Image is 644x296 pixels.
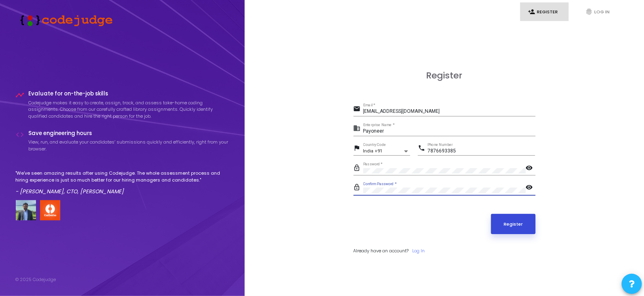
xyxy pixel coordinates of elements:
mat-icon: flag [354,144,363,154]
div: © 2025 Codejudge [16,276,56,283]
i: timeline [16,91,25,99]
mat-icon: lock_outline [354,183,363,193]
mat-icon: visibility [526,164,536,173]
mat-icon: email [354,105,363,114]
mat-icon: lock_outline [354,164,363,173]
mat-icon: phone [418,144,428,154]
em: - [PERSON_NAME], CTO, [PERSON_NAME] [16,188,124,195]
input: Email [363,109,536,114]
img: user image [16,200,36,220]
mat-icon: business [354,124,363,134]
h3: Register [354,70,536,81]
i: fingerprint [586,8,593,15]
i: code [16,130,25,139]
p: Codejudge makes it easy to create, assign, track, and assess take-home coding assignments. Choose... [29,99,229,120]
mat-icon: visibility [526,183,536,193]
span: Already have an account? [354,247,409,254]
input: Enterprise Name [363,129,536,134]
i: person_add [528,8,536,15]
a: Log In [413,247,425,254]
p: View, run, and evaluate your candidates’ submissions quickly and efficiently, right from your bro... [29,139,229,152]
input: Phone Number [428,148,535,154]
h4: Save engineering hours [29,130,229,137]
button: Register [491,214,536,234]
p: "We've seen amazing results after using Codejudge. The whole assessment process and hiring experi... [16,170,229,183]
a: person_addRegister [520,2,569,21]
span: India +91 [363,148,383,154]
h4: Evaluate for on-the-job skills [29,91,229,97]
a: fingerprintLog In [578,2,626,21]
img: company-logo [40,200,60,220]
